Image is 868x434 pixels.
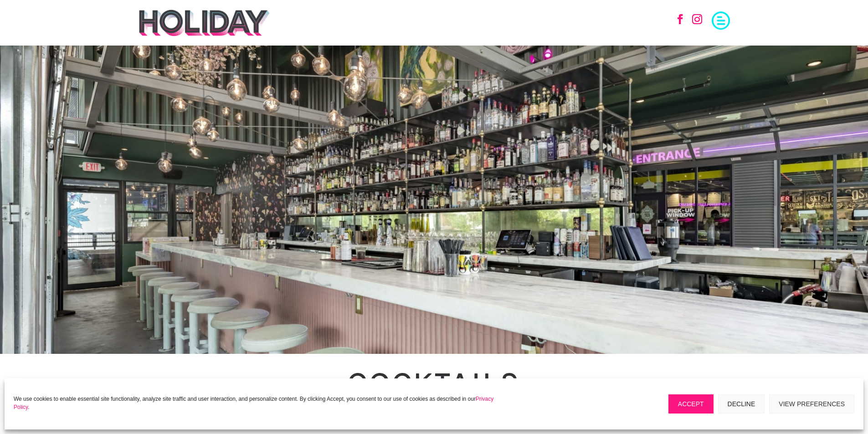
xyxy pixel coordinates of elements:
[687,9,707,29] a: Follow on Instagram
[348,370,520,400] h1: Cocktails
[668,394,714,414] button: Accept
[14,395,506,411] p: We use cookies to enable essential site functionality, analyze site traffic and user interaction,...
[670,9,690,29] a: Follow on Facebook
[138,9,271,36] img: holiday-logo-black
[718,394,765,414] button: Decline
[769,394,854,414] button: View preferences
[14,396,493,410] a: Privacy Policy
